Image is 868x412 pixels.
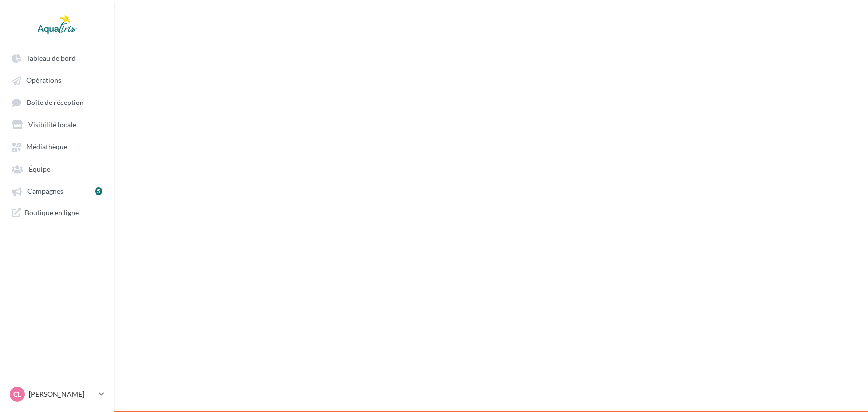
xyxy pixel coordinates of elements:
div: 5 [95,187,102,195]
a: Équipe [6,160,108,178]
a: Opérations [6,71,108,89]
a: Campagnes 5 [6,182,108,200]
span: Boutique en ligne [25,208,79,217]
span: Visibilité locale [28,120,76,129]
a: Visibilité locale [6,115,108,133]
a: Boîte de réception [6,93,108,111]
span: Médiathèque [26,143,67,151]
span: CL [13,389,21,399]
span: Tableau de bord [27,54,76,62]
span: Campagnes [27,187,63,196]
a: Boutique en ligne [6,204,108,221]
a: CL [PERSON_NAME] [8,385,106,404]
span: Opérations [26,76,61,85]
a: Médiathèque [6,137,108,155]
a: 5 [95,186,102,197]
a: Tableau de bord [6,49,108,67]
p: [PERSON_NAME] [29,389,95,399]
span: Équipe [29,165,50,173]
span: Boîte de réception [27,98,84,106]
